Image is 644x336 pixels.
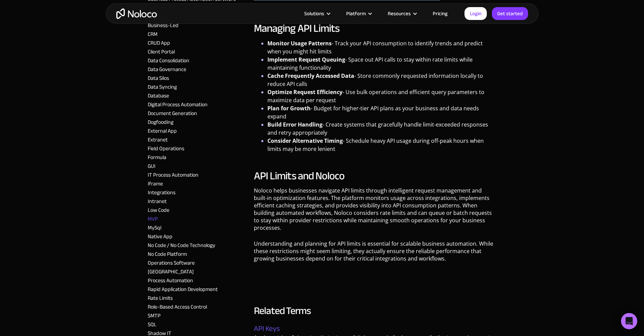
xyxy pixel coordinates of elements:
[148,47,175,57] a: Client Portal
[254,240,496,267] p: Understanding and planning for API limits is essential for scalable business automation. While th...
[267,55,496,72] li: - Space out API calls to stay within rate limits while maintaining functionality
[148,73,169,83] a: Data Silos
[148,240,215,250] a: No Code / No Code Technology
[267,72,496,88] li: - Store commonly requested information locally to reduce API calls
[148,284,218,294] a: Rapid Application Development
[267,56,345,63] strong: Implement Request Queuing
[267,104,496,120] li: - Budget for higher-tier API plans as your business and data needs expand
[267,137,496,153] li: - Schedule heavy API usage during off-peak hours when limits may be more lenient
[116,8,157,19] a: home
[338,9,379,18] div: Platform
[148,143,184,154] a: Field Operations
[148,205,169,215] a: Low Code
[492,7,528,20] a: Get started
[148,187,175,198] a: Integrations
[267,121,323,128] strong: Build Error Handling
[254,169,496,183] h2: API Limits and Noloco
[267,88,342,96] strong: Optimize Request Efficiency
[148,117,173,127] a: Dogfooding
[148,29,158,39] a: CRM
[379,9,424,18] div: Resources
[148,179,163,189] a: Iframe
[148,231,172,242] a: Native App
[254,304,311,318] h3: Related Terms
[148,302,207,312] a: Role-Based Access Control
[267,72,354,80] strong: Cache Frequently Accessed Data
[148,170,198,180] a: IT Process Automation
[296,9,338,18] div: Solutions
[148,275,193,286] a: Process Automation
[148,267,194,277] a: [GEOGRAPHIC_DATA]
[254,187,496,237] p: Noloco helps businesses navigate API limits through intelligent request management and built-in o...
[148,319,157,330] a: SQL
[267,88,496,104] li: - Use bulk operations and efficient query parameters to maximize data per request
[254,324,280,333] a: API Keys
[346,9,366,18] div: Platform
[621,313,637,329] div: Open Intercom Messenger
[148,55,189,66] a: Data Consolidation
[148,214,158,224] a: MVP
[424,9,456,18] a: Pricing
[148,249,187,259] a: No Code Platform
[148,223,161,233] a: MySql
[148,82,177,92] a: Data Syncing
[267,40,332,47] strong: Monitor Usage Patterns
[148,126,177,136] a: External App
[148,293,173,303] a: Rate Limits
[148,108,197,118] a: Document Generation
[148,38,170,48] a: CRUD App
[304,9,324,18] div: Solutions
[148,135,168,145] a: Extranet
[148,64,186,74] a: Data Governance
[267,137,343,144] strong: Consider Alternative Timing
[148,99,208,110] a: Digital Process Automation
[148,196,167,206] a: Intranet
[148,311,161,321] a: SMTP
[267,105,311,112] strong: Plan for Growth
[148,258,195,268] a: Operations Software
[148,152,166,162] a: Formula
[254,22,496,35] h2: Managing API Limits
[267,120,496,137] li: - Create systems that gracefully handle limit-exceeded responses and retry appropriately
[388,9,411,18] div: Resources
[148,91,169,101] a: Database
[254,271,496,283] p: ‍
[464,7,487,20] a: Login
[148,161,156,171] a: GUI
[267,39,496,55] li: - Track your API consumption to identify trends and predict when you might hit limits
